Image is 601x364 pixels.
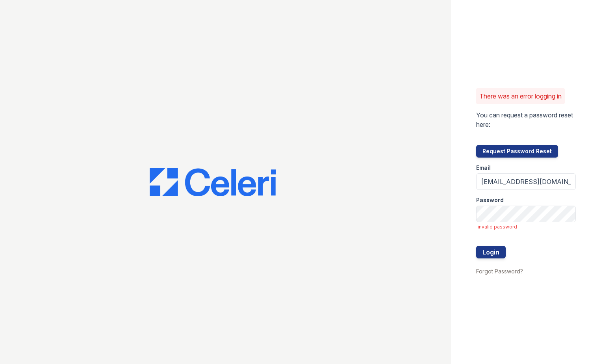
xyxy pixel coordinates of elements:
img: CE_Logo_Blue-a8612792a0a2168367f1c8372b55b34899dd931a85d93a1a3d3e32e68fde9ad4.png [150,168,276,196]
p: There was an error logging in [479,91,562,101]
span: invalid password [478,224,576,230]
a: Forgot Password? [476,268,523,275]
label: Email [476,164,491,172]
button: Login [476,246,506,258]
label: Password [476,196,504,204]
button: Request Password Reset [476,145,558,158]
p: You can request a password reset here: [476,110,576,129]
